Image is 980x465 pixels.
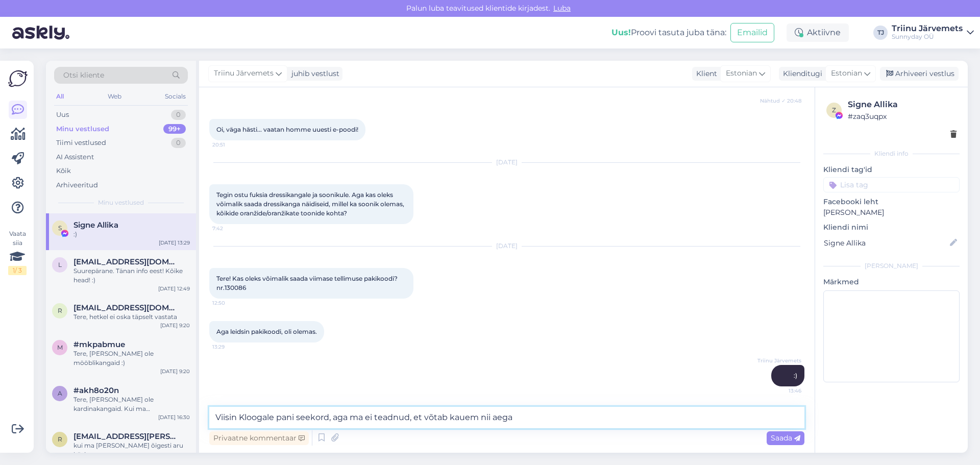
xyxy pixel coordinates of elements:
[794,372,797,379] span: :)
[892,25,963,33] div: Triinu Järvemets
[880,67,959,81] div: Arhiveeri vestlus
[73,349,190,368] div: Tere, [PERSON_NAME] ole mööblikangaid :)
[873,26,888,40] div: TJ
[216,126,358,133] span: Oi, väga hästi... vaatan homme uuesti e-poodi!
[209,407,804,428] textarea: Viisin Kloogale pani seekord, aga ma ei teadnud, et võtab kauem nii aega
[158,413,190,421] div: [DATE] 16:30
[73,303,180,312] span: reetkiigemae@gmail.com
[8,266,27,275] div: 1 / 3
[892,25,974,41] a: Triinu JärvemetsSunnyday OÜ
[848,111,957,122] div: # zaq3uqpx
[163,90,188,103] div: Socials
[56,180,98,190] div: Arhiveeritud
[159,239,190,247] div: [DATE] 13:29
[760,97,801,105] span: Nähtud ✓ 20:48
[848,99,957,111] div: Signe Allika
[54,90,66,103] div: All
[726,68,757,79] span: Estonian
[8,69,28,88] img: Askly Logo
[611,27,726,39] div: Proovi tasuta juba täna:
[160,368,190,375] div: [DATE] 9:20
[209,241,804,251] div: [DATE]
[824,237,948,249] input: Lisa nimi
[692,68,717,79] div: Klient
[171,110,186,120] div: 0
[58,224,62,232] span: S
[73,340,125,349] span: #mkpabmue
[163,124,186,134] div: 99+
[73,230,190,239] div: :)
[209,158,804,167] div: [DATE]
[212,343,251,351] span: 13:29
[73,432,180,441] span: rauni.salo@gmail.com
[58,261,62,268] span: l
[58,389,62,397] span: a
[287,68,339,79] div: juhib vestlust
[216,275,399,291] span: Tere! Kas oleks võimalik saada viimase tellimuse pakikoodi? nr.130086
[779,68,822,79] div: Klienditugi
[216,191,406,217] span: Tegin ostu fuksia dressikangale ja soonikule. Aga kas oleks võimalik saada dressikanga näidiseid,...
[550,4,574,13] span: Luba
[56,166,71,176] div: Kõik
[757,357,801,364] span: Triinu Järvemets
[8,229,27,275] div: Vaata siia
[56,110,69,120] div: Uus
[73,312,190,322] div: Tere, hetkel ei oska täpselt vastata
[160,322,190,329] div: [DATE] 9:20
[56,138,106,148] div: Tiimi vestlused
[823,277,960,287] p: Märkmed
[73,266,190,285] div: Suurepärane. Tänan info eest! Kõike head! :)
[57,344,63,351] span: m
[823,261,960,271] div: [PERSON_NAME]
[892,33,963,41] div: Sunnyday OÜ
[158,285,190,292] div: [DATE] 12:49
[212,299,251,307] span: 12:50
[823,164,960,175] p: Kliendi tag'id
[763,387,801,395] span: 13:46
[823,222,960,233] p: Kliendi nimi
[611,28,631,37] b: Uus!
[771,433,800,443] span: Saada
[73,441,190,459] div: kui ma [PERSON_NAME] õigesti aru küsimusest
[823,149,960,158] div: Kliendi info
[209,431,309,445] div: Privaatne kommentaar
[823,177,960,192] input: Lisa tag
[73,386,119,395] span: #akh8o20n
[106,90,124,103] div: Web
[212,225,251,232] span: 7:42
[787,23,849,42] div: Aktiivne
[171,138,186,148] div: 0
[63,70,104,81] span: Otsi kliente
[98,198,144,207] span: Minu vestlused
[73,257,180,266] span: liisbeth.kose@gmail.com
[73,395,190,413] div: Tere, [PERSON_NAME] ole kardinakangaid. Kui ma [PERSON_NAME] õigesti teie küsimusest aru
[56,152,94,162] div: AI Assistent
[56,124,109,134] div: Minu vestlused
[730,23,774,42] button: Emailid
[823,197,960,207] p: Facebooki leht
[58,307,62,314] span: r
[212,141,251,149] span: 20:51
[831,68,862,79] span: Estonian
[58,435,62,443] span: r
[214,68,274,79] span: Triinu Järvemets
[823,207,960,218] p: [PERSON_NAME]
[832,106,836,114] span: z
[216,328,317,335] span: Aga leidsin pakikoodi, oli olemas.
[73,221,118,230] span: Signe Allika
